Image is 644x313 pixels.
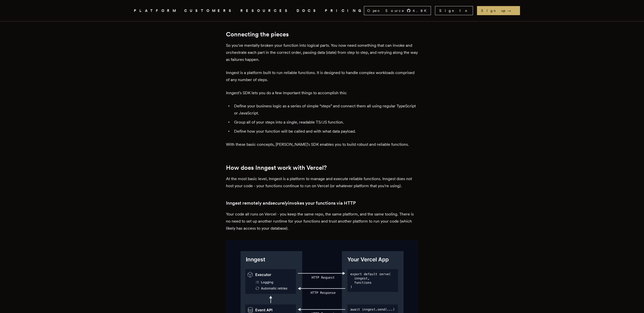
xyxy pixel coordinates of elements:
[325,8,364,14] a: PRICING
[233,119,418,126] li: Group all of your steps into a single, readable TS/JS function.
[226,31,418,38] h2: Connecting the pieces
[507,8,516,13] span: →
[184,8,234,14] a: CUSTOMERS
[226,164,418,171] h2: How does Inngest work with Vercel?
[297,8,319,14] a: DOCS
[233,103,418,117] li: Define your business logic as a series of simple “steps” and connect them all using regular TypeS...
[226,141,418,148] p: With these basic concepts, [PERSON_NAME]'s SDK enables you to build robust and reliable functions.
[226,211,418,232] p: Your code all runs on Vercel - you keep the same repo, the same platform, and the same tooling. T...
[367,8,405,13] span: Open Source
[226,200,418,207] h3: Inngest remotely and invokes your functions via HTTP
[226,42,418,63] p: So you've mentally broken your function into logical parts. You now need something that can invok...
[271,200,288,206] em: securely
[226,69,418,83] p: Inngest is a platform built to run reliable functions. It is designed to handle complex workloads...
[477,6,520,15] a: Sign up
[240,8,290,14] button: RESOURCES
[413,8,430,13] span: 4.8 K
[226,89,418,97] p: Inngest's SDK lets you do a few important things to accomplish this:
[233,128,418,135] li: Define how your function will be called and with what data payload.
[134,8,178,14] button: PLATFORM
[226,175,418,189] p: At the most basic level, Inngest is a platform to manage and execute reliable functions. Inngest ...
[435,6,473,15] a: Sign In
